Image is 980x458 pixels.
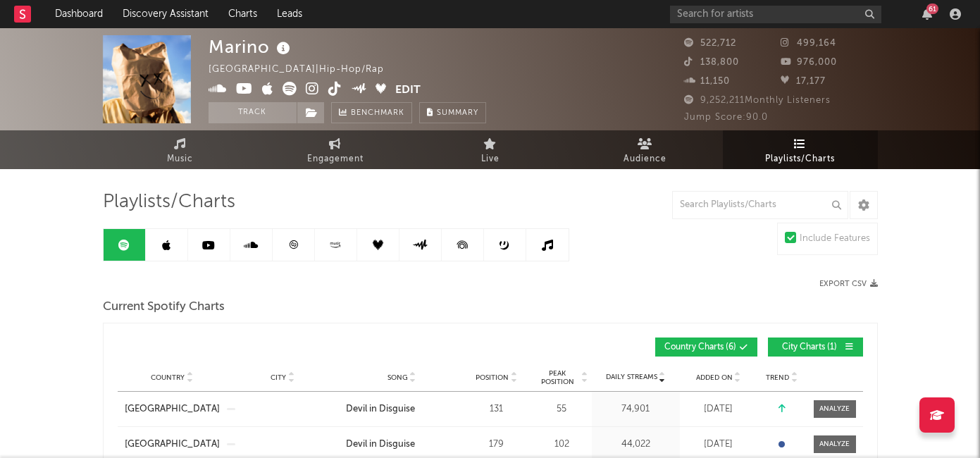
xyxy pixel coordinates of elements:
span: 976,000 [781,58,837,67]
span: Jump Score: 90.0 [684,113,768,122]
div: [DATE] [683,402,754,416]
div: 44,022 [595,438,676,452]
div: Include Features [800,230,870,247]
span: City [271,373,286,382]
span: Music [167,151,193,168]
button: Edit [395,82,421,99]
div: Devil in Disguise [346,402,415,416]
button: 61 [922,8,932,20]
div: [GEOGRAPHIC_DATA] | Hip-Hop/Rap [209,61,400,78]
span: 499,164 [781,39,836,48]
div: [DATE] [683,438,754,452]
span: Position [476,373,509,382]
a: Devil in Disguise [346,438,458,452]
a: [GEOGRAPHIC_DATA] [125,438,220,452]
span: Current Spotify Charts [103,299,225,316]
span: 9,252,211 Monthly Listeners [684,96,831,105]
span: Peak Position [535,369,580,386]
span: 522,712 [684,39,736,48]
span: Live [481,151,500,168]
div: Marino [209,35,294,58]
span: City Charts ( 1 ) [777,343,842,352]
button: Export CSV [819,280,878,288]
span: Engagement [307,151,364,168]
div: Devil in Disguise [346,438,415,452]
div: 74,901 [595,402,676,416]
input: Search for artists [670,6,881,23]
span: Added On [696,373,733,382]
span: Audience [624,151,666,168]
span: 11,150 [684,77,730,86]
a: [GEOGRAPHIC_DATA] [125,402,220,416]
span: Country [151,373,185,382]
span: Playlists/Charts [103,194,235,211]
div: 55 [535,402,588,416]
button: Track [209,102,297,123]
span: Country Charts ( 6 ) [664,343,736,352]
span: 17,177 [781,77,826,86]
a: Live [413,130,568,169]
a: Playlists/Charts [723,130,878,169]
div: 131 [465,402,528,416]
a: Benchmark [331,102,412,123]
span: Summary [437,109,478,117]
span: Daily Streams [606,372,657,383]
a: Audience [568,130,723,169]
span: 138,800 [684,58,739,67]
button: City Charts(1) [768,338,863,357]
input: Search Playlists/Charts [672,191,848,219]
span: Trend [766,373,789,382]
a: Music [103,130,258,169]
a: Engagement [258,130,413,169]
button: Country Charts(6) [655,338,757,357]
div: 102 [535,438,588,452]
span: Song [387,373,408,382]
a: Devil in Disguise [346,402,458,416]
div: 179 [465,438,528,452]
button: Summary [419,102,486,123]
span: Benchmark [351,105,404,122]
span: Playlists/Charts [765,151,835,168]
div: 61 [926,4,938,14]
